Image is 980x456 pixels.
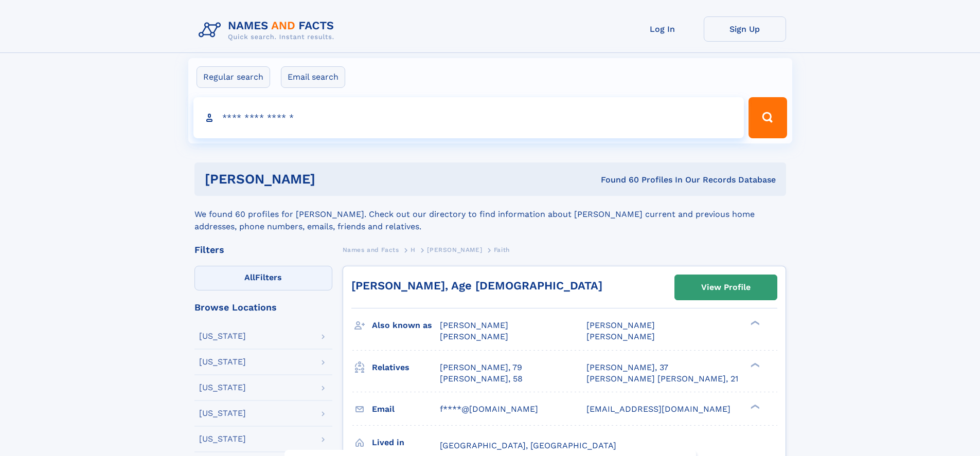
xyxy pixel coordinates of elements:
a: View Profile [675,275,777,300]
span: [PERSON_NAME] [427,246,482,253]
a: [PERSON_NAME], 58 [440,373,523,385]
div: [US_STATE] [199,384,246,392]
div: We found 60 profiles for [PERSON_NAME]. Check out our directory to find information about [PERSON... [194,196,786,233]
span: H [411,246,416,253]
a: Names and Facts [343,243,399,256]
a: [PERSON_NAME], Age [DEMOGRAPHIC_DATA] [351,279,602,292]
span: [EMAIL_ADDRESS][DOMAIN_NAME] [586,404,730,414]
span: [PERSON_NAME] [440,332,508,341]
h3: Email [372,400,440,418]
div: ❯ [748,361,760,368]
a: Sign Up [704,16,786,42]
div: Browse Locations [194,303,332,312]
div: [US_STATE] [199,435,246,443]
label: Email search [281,66,345,88]
a: [PERSON_NAME] [427,243,482,256]
div: [US_STATE] [199,358,246,366]
span: All [244,272,255,282]
h1: [PERSON_NAME] [205,173,458,186]
div: Found 60 Profiles In Our Records Database [458,174,776,186]
div: [US_STATE] [199,332,246,340]
span: [PERSON_NAME] [586,332,655,341]
span: [PERSON_NAME] [440,320,508,330]
a: [PERSON_NAME] [PERSON_NAME], 21 [586,373,738,385]
a: Log In [621,16,704,42]
div: [US_STATE] [199,409,246,417]
span: [PERSON_NAME] [586,320,655,330]
button: Search Button [749,97,787,138]
a: [PERSON_NAME], 37 [586,362,668,373]
input: search input [193,97,744,138]
div: ❯ [748,320,760,326]
div: Filters [194,245,332,254]
h3: Relatives [372,359,440,376]
img: Logo Names and Facts [194,16,343,44]
div: ❯ [748,403,760,410]
a: H [411,243,416,256]
label: Filters [194,266,332,290]
h3: Also known as [372,317,440,334]
a: [PERSON_NAME], 79 [440,362,522,373]
span: Faith [494,246,510,253]
div: View Profile [701,276,751,299]
label: Regular search [197,66,270,88]
span: [GEOGRAPHIC_DATA], [GEOGRAPHIC_DATA] [440,441,616,450]
h3: Lived in [372,434,440,451]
